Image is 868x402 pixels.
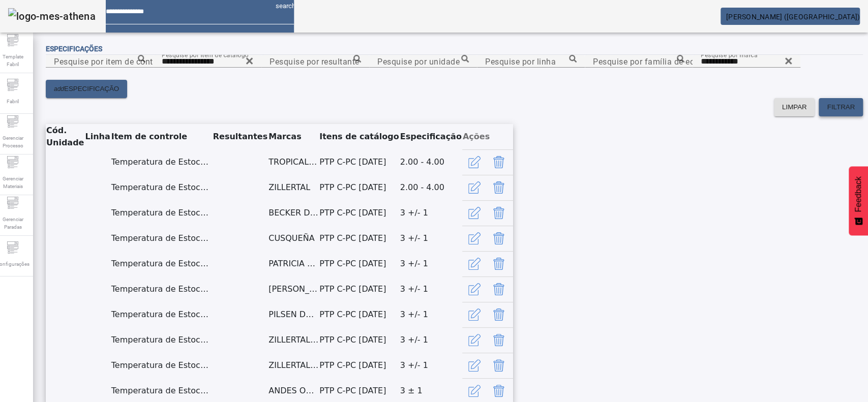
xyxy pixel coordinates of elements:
[84,124,110,149] th: Linha
[319,149,399,175] td: PTP C-PC [DATE]
[111,353,213,378] td: Temperatura de Estocagem - Armazenamento do Fermento
[400,276,462,302] td: 3 +/- 1
[487,252,511,276] button: Delete
[111,276,213,302] td: Temperatura de Estocagem - Armazenamento do Fermento
[213,124,268,149] th: Resultantes
[849,166,868,235] button: Feedback - Mostrar pesquisa
[319,302,399,327] td: PTP C-PC [DATE]
[819,98,863,116] button: FILTRAR
[54,55,145,68] input: Number
[726,13,860,21] span: [PERSON_NAME] ([GEOGRAPHIC_DATA])
[268,149,319,175] td: TROPICAL EXTRA-ABC
[400,124,462,149] th: Especificação
[268,327,319,353] td: ZILLERTAL APA
[319,251,399,276] td: PTP C-PC [DATE]
[111,124,213,149] th: Item de controle
[593,56,736,66] mat-label: Pesquise por família de equipamento
[701,55,792,68] input: Number
[270,56,360,66] mat-label: Pesquise por resultante
[111,175,213,200] td: Temperatura de Estocagem - Armazenamento do Fermento
[487,201,511,225] button: Delete
[268,251,319,276] td: PATRICIA DOBLE MALTA
[400,327,462,353] td: 3 +/- 1
[400,251,462,276] td: 3 +/- 1
[400,302,462,327] td: 3 +/- 1
[319,175,399,200] td: PTP C-PC [DATE]
[319,226,399,251] td: PTP C-PC [DATE]
[485,56,556,66] mat-label: Pesquise por linha
[54,56,167,66] mat-label: Pesquise por item de controle
[400,353,462,378] td: 3 +/- 1
[268,276,319,302] td: [PERSON_NAME]
[400,200,462,226] td: 3 +/- 1
[593,55,684,68] input: Number
[46,124,84,149] th: Cód. Unidade
[111,302,213,327] td: Temperatura de Estocagem - Armazenamento do Fermento
[377,56,460,66] mat-label: Pesquise por unidade
[268,175,319,200] td: ZILLERTAL
[268,353,319,378] td: ZILLERTAL IPA
[268,302,319,327] td: PILSEN DEL SUR
[774,98,815,116] button: LIMPAR
[400,149,462,175] td: 2.00 - 4.00
[462,124,513,149] th: Ações
[64,84,119,94] span: ESPECIFICAÇÃO
[4,95,22,108] span: Fabril
[46,80,127,98] button: addESPECIFICAÇÃO
[377,55,469,68] input: Number
[487,277,511,301] button: Delete
[487,302,511,327] button: Delete
[487,175,511,200] button: Delete
[46,45,102,53] span: Especificações
[268,200,319,226] td: BECKER DOBLE MALTA
[487,328,511,352] button: Delete
[487,150,511,174] button: Delete
[268,226,319,251] td: CUSQUEÑA
[400,175,462,200] td: 2.00 - 4.00
[111,327,213,353] td: Temperatura de Estocagem - Armazenamento do Fermento
[854,176,863,212] span: Feedback
[319,353,399,378] td: PTP C-PC [DATE]
[319,200,399,226] td: PTP C-PC [DATE]
[268,124,319,149] th: Marcas
[701,51,758,58] mat-label: Pesquise por marca
[162,51,249,58] mat-label: Pesquise por item de catálogo
[111,226,213,251] td: Temperatura de Estocagem - Armazenamento do Fermento
[319,327,399,353] td: PTP C-PC [DATE]
[487,353,511,378] button: Delete
[111,149,213,175] td: Temperatura de Estocagem - Armazenamento do Fermento
[827,102,855,112] span: FILTRAR
[400,226,462,251] td: 3 +/- 1
[319,124,399,149] th: Itens de catálogo
[111,251,213,276] td: Temperatura de Estocagem - Armazenamento do Fermento
[485,55,577,68] input: Number
[270,55,361,68] input: Number
[319,276,399,302] td: PTP C-PC [DATE]
[111,200,213,226] td: Temperatura de Estocagem - Armazenamento do Fermento
[782,102,807,112] span: LIMPAR
[487,226,511,251] button: Delete
[162,55,253,68] input: Number
[8,8,96,24] img: logo-mes-athena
